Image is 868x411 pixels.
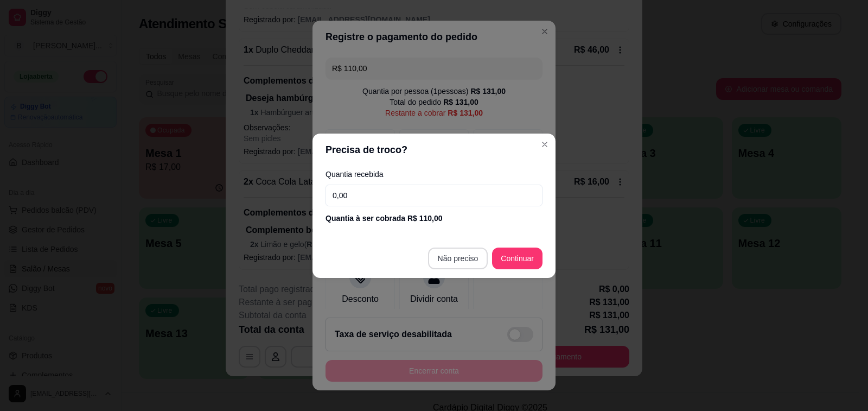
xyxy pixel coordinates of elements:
[325,170,542,178] label: Quantia recebida
[312,134,556,166] header: Precisa de troco?
[325,213,542,224] div: Quantia à ser cobrada R$ 110,00
[492,248,542,269] button: Continuar
[536,136,553,153] button: Close
[428,248,488,269] button: Não preciso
